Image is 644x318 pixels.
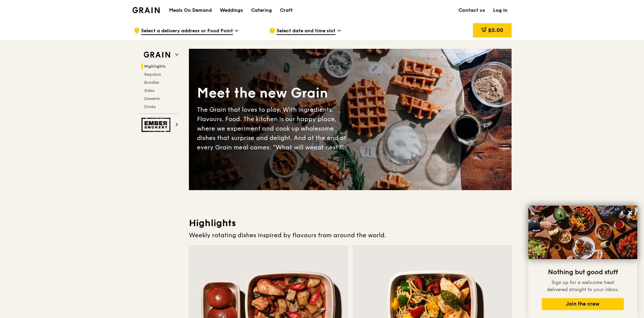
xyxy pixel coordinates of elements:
[142,49,172,61] img: Grain web logo
[144,88,154,93] span: Sides
[247,0,276,21] a: Catering
[547,280,619,292] span: Sign up for a welcome treat delivered straight to your inbox.
[197,84,350,102] div: Meet the new Grain
[528,206,637,259] img: DSC07876-Edit02-Large.jpeg
[132,7,160,13] img: Grain
[169,7,212,14] h1: Meals On Demand
[144,80,159,85] span: Bundles
[277,28,335,35] span: Select date and time slot
[144,104,156,109] span: Drinks
[220,0,243,21] div: Weddings
[216,0,247,21] a: Weddings
[625,207,636,218] button: Close
[144,96,160,101] span: Desserts
[542,298,624,310] button: Join the crew
[280,0,293,21] div: Craft
[314,144,344,151] span: eat next?”
[189,231,512,240] div: Weekly rotating dishes inspired by flavours from around the world.
[489,0,512,21] a: Log in
[548,268,618,276] span: Nothing but good stuff
[276,0,297,21] a: Craft
[197,105,350,152] div: The Grain that loves to play. With ingredients. Flavours. Food. The kitchen is our happy place, w...
[141,28,233,35] span: Select a delivery address or Food Point
[488,27,503,33] span: $0.00
[251,0,272,21] div: Catering
[144,64,166,69] span: Highlights
[144,72,161,77] span: Regulars
[189,217,512,229] h3: Highlights
[142,118,172,132] img: Ember Smokery web logo
[454,0,489,21] a: Contact us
